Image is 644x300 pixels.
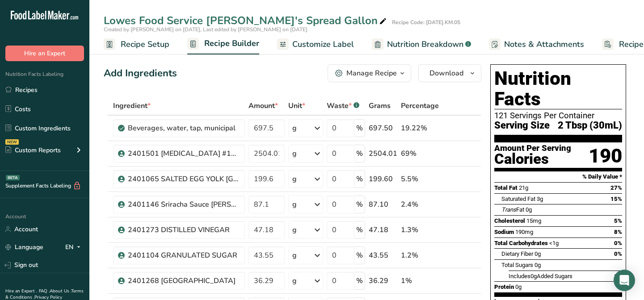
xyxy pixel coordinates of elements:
span: Includes Added Sugars [509,273,572,279]
a: Recipe Setup [104,34,169,54]
button: Hire an Expert [5,46,84,61]
span: 0g [526,206,532,213]
div: 69% [401,148,439,159]
div: 2.4% [401,199,439,210]
div: 697.50 [369,123,397,133]
i: Trans [501,206,516,213]
div: 87.10 [369,199,397,210]
a: Recipe Builder [187,33,259,55]
div: NEW [5,139,19,145]
span: 5% [614,217,622,224]
span: Amount [248,100,278,111]
div: g [292,174,297,184]
div: 2401268 [GEOGRAPHIC_DATA] [128,275,240,286]
span: Unit [288,100,305,111]
span: Created by [PERSON_NAME] on [DATE], Last edited by [PERSON_NAME] on [DATE] [104,26,307,33]
div: BETA [6,175,20,180]
div: g [292,199,297,210]
div: 5.5% [401,174,439,184]
span: Nutrition Breakdown [387,38,463,50]
button: Download [418,64,481,82]
span: 0g [535,250,541,257]
span: 27% [610,184,622,191]
button: Manage Recipe [328,64,411,82]
div: 2401065 SALTED EGG YOLK [GEOGRAPHIC_DATA] [128,174,240,184]
span: 0% [614,250,622,257]
a: About Us . [50,288,71,294]
span: Notes & Attachments [504,38,584,50]
span: 0% [614,240,622,246]
div: 36.29 [369,275,397,286]
a: Hire an Expert . [5,288,37,294]
span: Cholesterol [494,217,525,224]
span: Download [429,68,463,79]
div: Lowes Food Service [PERSON_NAME]'s Spread Gallon [104,12,388,29]
div: Waste [327,100,359,111]
div: g [292,275,297,286]
div: Calories [494,153,571,166]
div: g [292,225,297,235]
div: 43.55 [369,250,397,261]
span: Serving Size [494,120,550,131]
a: Nutrition Breakdown [372,34,471,54]
span: Saturated Fat [501,196,535,202]
span: Total Sugars [501,262,533,268]
div: 199.60 [369,174,397,184]
span: 190mg [515,229,533,235]
div: g [292,123,297,133]
span: 15% [610,196,622,202]
div: 47.18 [369,225,397,235]
div: 2401273 DISTILLED VINEGAR [128,225,240,235]
div: Amount Per Serving [494,144,571,153]
div: 1.2% [401,250,439,261]
div: g [292,250,297,261]
div: Manage Recipe [346,68,397,79]
a: Customize Label [277,34,354,54]
span: Fat [501,206,524,213]
a: Notes & Attachments [489,34,584,54]
div: 1.3% [401,225,439,235]
span: Recipe Builder [204,37,259,50]
div: 121 Servings Per Container [494,111,622,120]
div: 2401104 GRANULATED SUGAR [128,250,240,261]
div: 2401501 [MEDICAL_DATA] #100 Columbus Vegetable Oil [128,148,240,159]
span: Dietary Fiber [501,250,533,257]
span: Ingredient [113,100,151,111]
span: 3g [537,196,543,202]
div: Custom Reports [5,146,61,155]
div: Open Intercom Messenger [614,270,635,291]
div: EN [65,242,84,253]
span: Sodium [494,229,514,235]
div: 1% [401,275,439,286]
a: FAQ . [39,288,50,294]
span: 0g [515,283,522,290]
span: Customize Label [292,38,354,50]
span: 21g [519,184,528,191]
span: <1g [549,240,559,246]
span: Total Carbohydrates [494,240,548,246]
h1: Nutrition Facts [494,68,622,109]
div: g [292,148,297,159]
span: 0g [535,262,541,268]
div: Beverages, water, tap, municipal [128,123,240,133]
span: 15mg [526,217,541,224]
span: Recipe Setup [121,38,169,50]
span: 2 Tbsp (30mL) [558,120,622,131]
div: 2504.01 [369,148,397,159]
section: % Daily Value * [494,171,622,182]
div: 19.22% [401,123,439,133]
span: 0g [530,273,537,279]
span: Percentage [401,100,439,111]
span: 8% [614,229,622,235]
a: Language [5,239,43,255]
span: Total Fat [494,184,518,191]
span: Protein [494,283,514,290]
div: 2401146 Sriracha Sauce [PERSON_NAME] Foods Corporation [128,199,240,210]
div: 190 [589,144,622,168]
div: Recipe Code: [DATE].KM.05 [392,18,460,26]
div: Add Ingredients [104,66,177,81]
span: Grams [369,100,391,111]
